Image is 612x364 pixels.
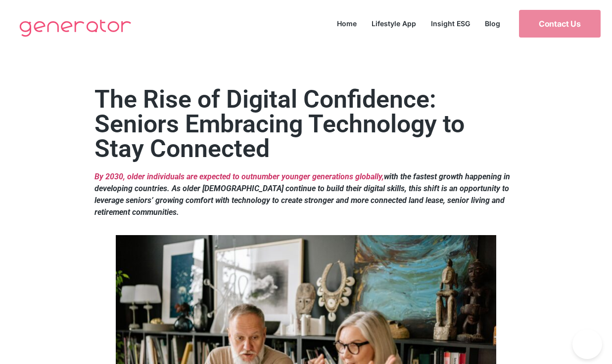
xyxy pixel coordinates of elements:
[330,17,364,30] a: Home
[572,329,602,359] iframe: Toggle Customer Support
[539,20,581,28] span: Contact Us
[330,17,508,30] nav: Menu
[364,17,424,30] a: Lifestyle App
[94,87,518,161] h2: The Rise of Digital Confidence: Seniors Embracing Technology to Stay Connected
[94,172,510,217] strong: with the fastest growth happening in developing countries. As older [DEMOGRAPHIC_DATA] continue t...
[477,17,508,30] a: Blog
[94,172,384,181] a: By 2030, older individuals are expected to outnumber younger generations globally,
[519,10,601,38] a: Contact Us
[424,17,477,30] a: Insight ESG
